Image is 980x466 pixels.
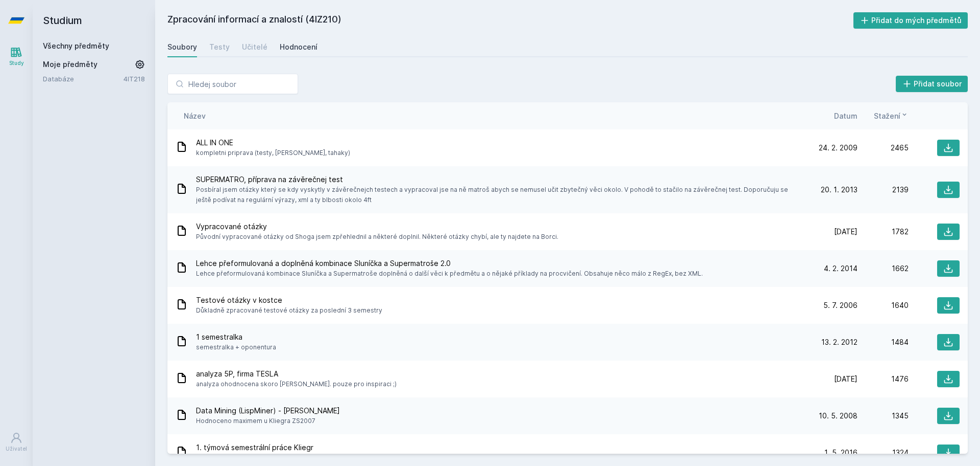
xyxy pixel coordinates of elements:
[834,374,857,384] span: [DATE]
[209,37,230,57] a: Testy
[857,263,909,274] div: 1662
[196,174,802,185] span: SUPERMATRO, příprava na závěrečnej test
[6,445,27,453] div: Uživatel
[196,295,382,305] span: Testové otázky v kostce
[124,75,145,83] a: 4IT218
[280,42,317,52] div: Hodnocení
[2,41,31,72] a: Study
[823,300,857,310] span: 5. 7. 2006
[184,110,206,121] button: Název
[43,41,109,50] a: Všechny předměty
[196,442,518,453] span: 1. týmová semestrální práce Kliegr
[196,232,558,242] span: Původní vypracované otázky od Shoga jsem zpřehlednil a některé doplnil. Některé otázky chybí, ale...
[196,342,276,352] span: semestralka + oponentura
[43,74,124,84] a: Databáze
[167,12,853,29] h2: Zpracování informací a znalostí (4IZ210)
[857,143,909,153] div: 2465
[834,110,857,121] button: Datum
[196,406,340,416] span: Data Mining (LispMiner) - [PERSON_NAME]
[196,416,340,426] span: Hodnoceno maximem u Kliegra ZS2007
[196,305,382,316] span: Důkladně zpracované testové otázky za poslední 3 semestry
[9,59,24,67] div: Study
[196,332,276,342] span: 1 semestralka
[857,448,909,458] div: 1324
[857,411,909,421] div: 1345
[824,263,857,274] span: 4. 2. 2014
[196,269,703,279] span: Lehce přeformulovaná kombinace Sluníčka a Supermatroše doplněná o další věci k předmětu a o nějak...
[819,143,857,153] span: 24. 2. 2009
[824,448,857,458] span: 1. 5. 2016
[2,427,31,458] a: Uživatel
[196,453,518,463] span: 1. semestrální práce vypracovaná naším týmem. Měli jsme Kliegra jako cvičícího. 19/20 bodů. LS 20...
[821,337,857,347] span: 13. 2. 2012
[242,42,267,52] div: Učitelé
[196,185,802,205] span: Posbíral jsem otázky který se kdy vyskytly v závěrečnejch testech a vypracoval jse na ně matroš a...
[874,110,909,121] button: Stažení
[857,300,909,310] div: 1640
[857,185,909,195] div: 2139
[874,110,900,121] span: Stažení
[896,76,968,92] button: Přidat soubor
[834,227,857,237] span: [DATE]
[196,221,558,232] span: Vypracované otázky
[196,379,397,389] span: analyza ohodnocena skoro [PERSON_NAME]. pouze pro inspiraci ;)
[857,374,909,384] div: 1476
[821,185,857,195] span: 20. 1. 2013
[43,59,97,70] span: Moje předměty
[167,42,197,52] div: Soubory
[167,37,197,57] a: Soubory
[167,74,298,94] input: Hledej soubor
[280,37,317,57] a: Hodnocení
[857,337,909,347] div: 1484
[209,42,230,52] div: Testy
[196,138,350,148] span: ALL IN ONE
[819,411,857,421] span: 10. 5. 2008
[242,37,267,57] a: Učitelé
[853,12,968,29] button: Přidat do mých předmětů
[196,369,397,379] span: analyza 5P, firma TESLA
[857,227,909,237] div: 1782
[196,148,350,158] span: kompletni priprava (testy, [PERSON_NAME], tahaky)
[196,258,703,269] span: Lehce přeformulovaná a doplněná kombinace Sluníčka a Supermatroše 2.0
